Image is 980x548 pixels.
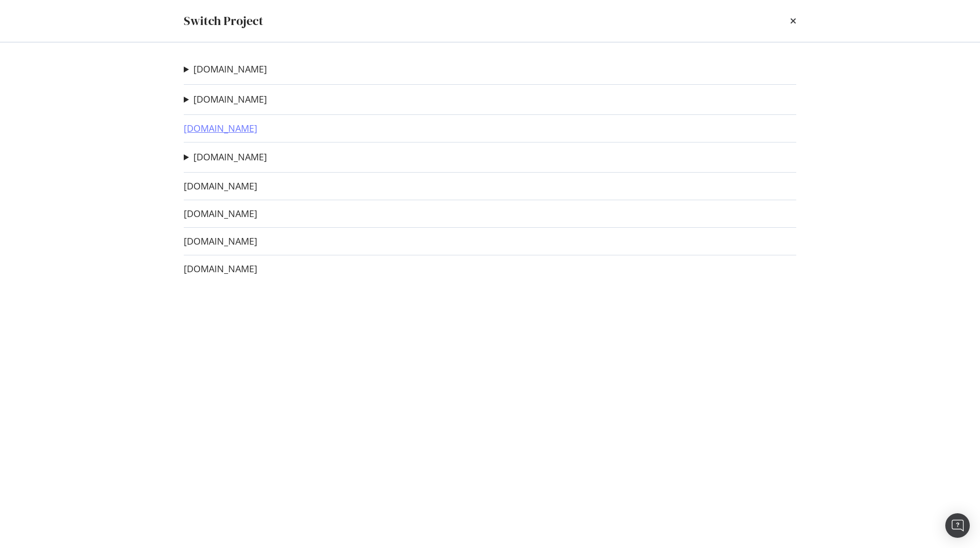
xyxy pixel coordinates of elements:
[193,64,267,75] a: [DOMAIN_NAME]
[193,152,267,162] a: [DOMAIN_NAME]
[184,264,257,274] a: [DOMAIN_NAME]
[184,208,257,219] a: [DOMAIN_NAME]
[184,151,267,164] summary: [DOMAIN_NAME]
[184,63,267,76] summary: [DOMAIN_NAME]
[790,12,796,30] div: times
[193,94,267,105] a: [DOMAIN_NAME]
[184,12,263,30] div: Switch Project
[945,513,970,538] div: Open Intercom Messenger
[184,181,257,192] a: [DOMAIN_NAME]
[184,93,267,106] summary: [DOMAIN_NAME]
[184,123,257,134] a: [DOMAIN_NAME]
[184,236,257,247] a: [DOMAIN_NAME]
